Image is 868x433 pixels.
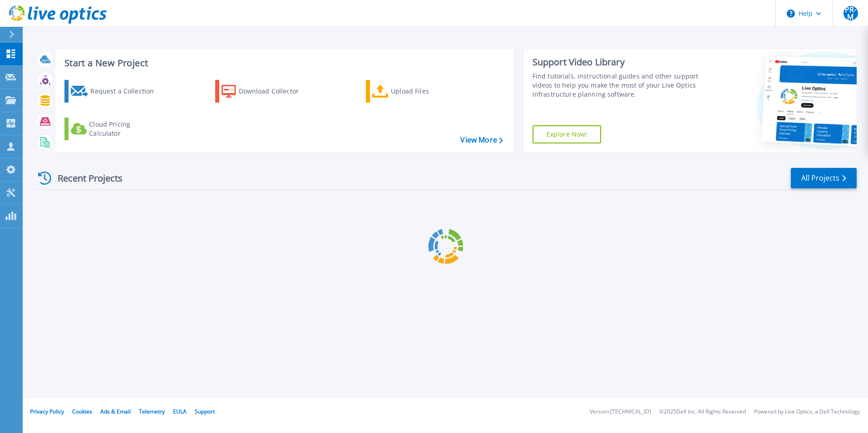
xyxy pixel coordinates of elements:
a: Request a Collection [64,80,166,103]
li: Powered by Live Optics, a Dell Technology [754,409,860,415]
div: Recent Projects [35,167,135,189]
span: PR-M [843,6,858,20]
a: Download Collector [215,80,316,103]
a: Privacy Policy [30,408,64,415]
a: View More [460,136,503,144]
a: EULA [173,408,187,415]
a: Upload Files [366,80,467,103]
a: Explore Now! [533,125,602,143]
div: Upload Files [391,82,464,100]
a: Telemetry [139,408,165,415]
div: Cloud Pricing Calculator [89,120,162,138]
li: © 2025 Dell Inc. All Rights Reserved [659,409,746,415]
a: Ads & Email [100,408,131,415]
a: Support [195,408,215,415]
div: Request a Collection [90,82,163,100]
div: Download Collector [239,82,311,100]
a: All Projects [791,168,857,188]
h3: Start a New Project [64,58,503,68]
li: Version: [TECHNICAL_ID] [590,409,651,415]
div: Find tutorials, instructional guides and other support videos to help you make the most of your L... [533,72,702,99]
div: Support Video Library [533,56,702,68]
a: Cloud Pricing Calculator [64,118,166,140]
a: Cookies [72,408,92,415]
